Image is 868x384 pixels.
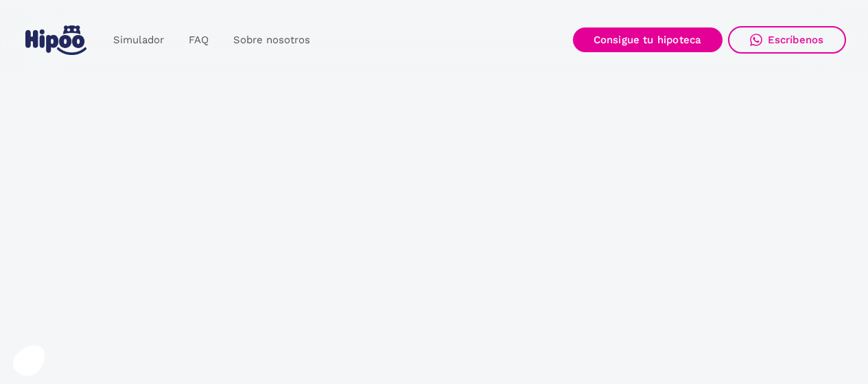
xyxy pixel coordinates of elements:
div: Escríbenos [768,34,824,46]
a: Simulador [101,27,176,54]
a: home [23,20,90,60]
a: Consigue tu hipoteca [573,27,723,52]
a: FAQ [176,27,221,54]
a: Sobre nosotros [221,27,322,54]
a: Escríbenos [728,26,846,54]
